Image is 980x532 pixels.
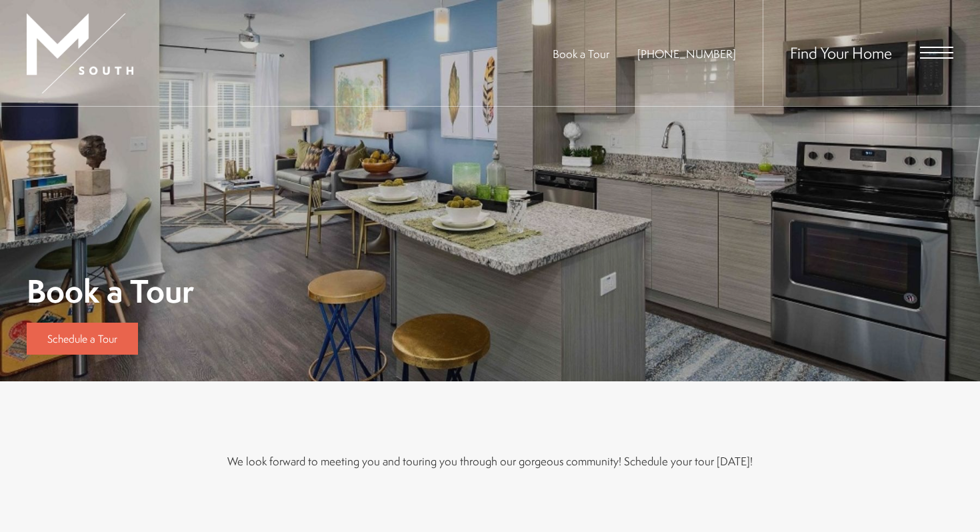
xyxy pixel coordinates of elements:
[637,46,736,61] span: [PHONE_NUMBER]
[920,47,953,59] button: Open Menu
[790,42,892,63] a: Find Your Home
[553,46,609,61] a: Book a Tour
[47,331,117,346] span: Schedule a Tour
[27,323,138,355] a: Schedule a Tour
[27,276,194,306] h1: Book a Tour
[27,13,133,93] img: MSouth
[123,451,857,471] p: We look forward to meeting you and touring you through our gorgeous community! Schedule your tour...
[637,46,736,61] a: Call Us at 813-570-8014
